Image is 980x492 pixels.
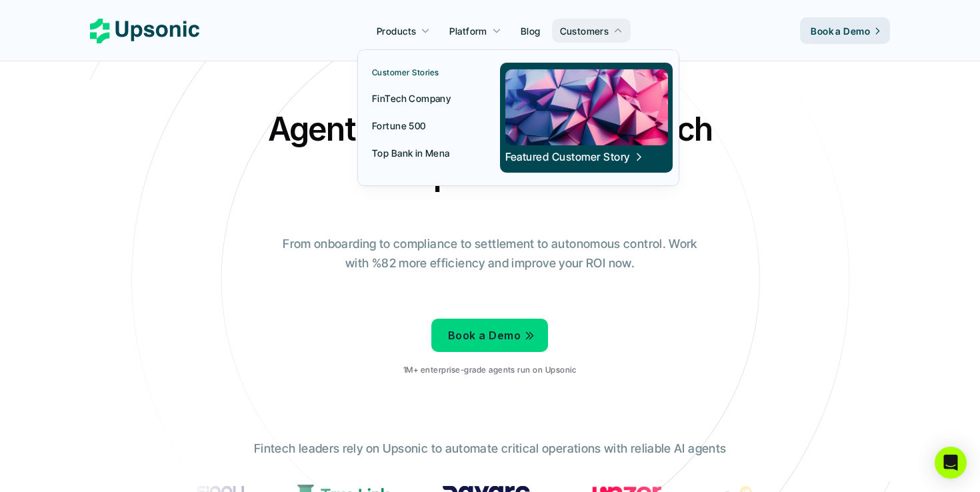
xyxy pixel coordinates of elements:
a: Featured Customer Story [500,63,673,173]
a: FinTech Company [364,86,477,110]
a: Book a Demo [800,17,890,44]
a: Products [369,19,438,43]
p: Top Bank in Mena [372,146,450,160]
p: Customer Stories [372,68,439,77]
p: Customers [560,24,609,38]
a: Fortune 500 [364,113,477,137]
p: Book a Demo [811,24,870,38]
p: Fortune 500 [372,119,426,133]
p: From onboarding to compliance to settlement to autonomous control. Work with %82 more efficiency ... [273,235,707,273]
p: Book a Demo [448,326,521,345]
p: Platform [449,24,487,38]
p: FinTech Company [372,91,451,105]
a: Blog [513,19,549,43]
p: 1M+ enterprise-grade agents run on Upsonic [403,365,576,375]
h2: Agentic AI Platform for FinTech Operations [257,107,723,196]
a: Top Bank in Mena [364,141,477,165]
a: Book a Demo [431,319,548,352]
p: Blog [521,24,541,38]
p: Fintech leaders rely on Upsonic to automate critical operations with reliable AI agents [254,439,726,459]
p: Featured Customer Story [505,149,630,164]
p: Products [377,24,416,38]
span: Featured Customer Story [505,149,644,164]
div: Open Intercom Messenger [935,447,967,479]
